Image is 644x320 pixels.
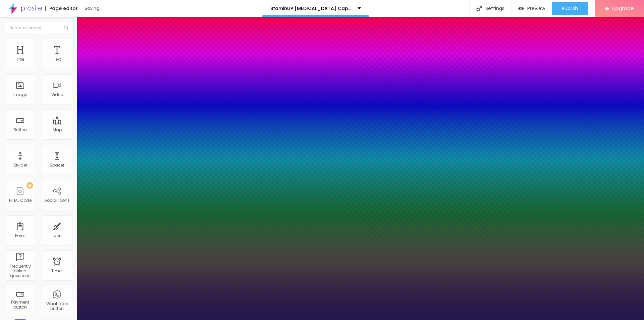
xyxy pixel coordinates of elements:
[44,302,70,311] div: Whatsapp button
[5,22,72,34] input: Search element
[15,233,25,238] div: Form
[53,128,62,132] div: Map
[270,6,353,11] p: StaminUP [MEDICAL_DATA] Capsules Best Results
[518,6,524,11] img: view-1.svg
[45,6,78,11] div: Page editor
[50,163,64,168] div: Spacer
[612,5,634,11] span: Upgrade
[64,26,68,30] img: Icone
[44,198,70,203] div: Social Icons
[53,57,61,62] div: Text
[13,128,27,132] div: Button
[85,6,162,10] div: Saving...
[7,300,33,310] div: Payment button
[552,2,588,15] button: Publish
[13,92,27,97] div: Image
[527,6,545,11] span: Preview
[51,269,63,273] div: Timer
[7,264,33,278] div: Frequently asked questions
[16,57,24,62] div: Title
[562,6,578,11] span: Publish
[13,163,27,168] div: Divider
[51,92,63,97] div: Video
[476,6,482,11] img: Icone
[512,2,552,15] button: Preview
[9,198,32,203] div: HTML Code
[53,233,62,238] div: Icon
